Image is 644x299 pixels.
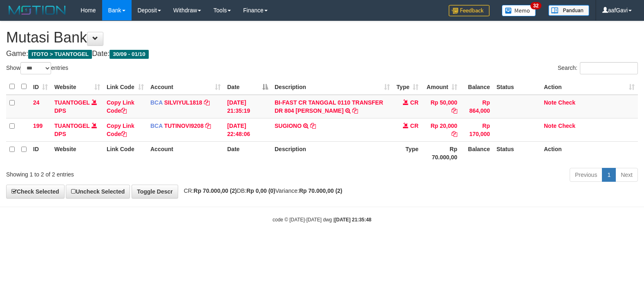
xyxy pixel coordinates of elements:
th: Date: activate to sort column descending [224,79,271,95]
a: Copy TUTINOVI9208 to clipboard [205,123,211,129]
img: Button%20Memo.svg [502,5,536,16]
span: 199 [33,123,42,129]
strong: Rp 70.000,00 (2) [194,187,237,194]
a: Check [558,99,575,106]
div: Showing 1 to 2 of 2 entries [6,167,262,179]
span: 30/09 - 01/10 [110,50,149,59]
span: BCA [150,123,163,129]
a: Previous [570,168,602,182]
img: MOTION_logo.png [6,4,68,16]
td: DPS [51,118,103,141]
small: code © [DATE]-[DATE] dwg | [273,217,371,223]
label: Search: [558,62,638,74]
th: Status [493,79,541,95]
a: Copy Link Code [107,123,134,137]
label: Show entries [6,62,68,74]
td: [DATE] 22:48:06 [224,118,271,141]
th: Account [147,141,224,165]
a: Note [544,123,557,129]
th: Date [224,141,271,165]
a: Next [615,168,638,182]
th: Balance [461,79,493,95]
span: ITOTO > TUANTOGEL [28,50,92,59]
th: Website [51,141,103,165]
th: Action: activate to sort column ascending [541,79,638,95]
span: BCA [150,99,163,106]
a: TUTINOVI9208 [164,123,203,129]
span: CR [410,123,418,129]
th: Link Code [103,141,147,165]
th: Amount: activate to sort column ascending [422,79,461,95]
strong: [DATE] 21:35:48 [335,217,371,223]
span: CR: DB: Variance: [180,187,342,194]
input: Search: [580,62,638,74]
th: Link Code: activate to sort column ascending [103,79,147,95]
a: Copy Rp 20,000 to clipboard [452,131,457,137]
th: Description [271,141,393,165]
td: Rp 20,000 [422,118,461,141]
td: DPS [51,95,103,118]
th: Status [493,141,541,165]
th: Type: activate to sort column ascending [393,79,422,95]
a: Note [544,99,557,106]
a: Copy BI-FAST CR TANGGAL 0110 TRANSFER DR 804 DEDY SUTENDI to clipboard [352,107,358,114]
a: Check Selected [6,185,65,199]
a: SUGIONO [275,123,302,129]
span: 32 [530,2,541,9]
a: Copy SUGIONO to clipboard [310,123,316,129]
th: Action [541,141,638,165]
th: Rp 70.000,00 [422,141,461,165]
a: TUANTOGEL [54,123,90,129]
a: Toggle Descr [132,185,178,199]
th: ID [30,141,51,165]
a: Copy Rp 50,000 to clipboard [452,107,457,114]
th: Website: activate to sort column ascending [51,79,103,95]
th: ID: activate to sort column ascending [30,79,51,95]
td: Rp 170,000 [461,118,493,141]
h1: Mutasi Bank [6,29,638,46]
a: Copy Link Code [107,99,134,114]
h4: Game: Date: [6,50,638,58]
span: CR [410,99,418,106]
th: Account: activate to sort column ascending [147,79,224,95]
th: Type [393,141,422,165]
strong: Rp 70.000,00 (2) [299,187,342,194]
span: 24 [33,99,40,106]
th: Balance [461,141,493,165]
a: Copy SILVIYUL1818 to clipboard [204,99,210,106]
a: TUANTOGEL [54,99,90,106]
img: Feedback.jpg [449,5,490,16]
th: Description: activate to sort column ascending [271,79,393,95]
a: 1 [602,168,616,182]
a: SILVIYUL1818 [164,99,202,106]
td: Rp 50,000 [422,95,461,118]
a: Check [558,123,575,129]
strong: Rp 0,00 (0) [246,187,275,194]
a: BI-FAST CR TANGGAL 0110 TRANSFER DR 804 [PERSON_NAME] [275,99,383,114]
img: panduan.png [548,5,589,16]
td: [DATE] 21:35:19 [224,95,271,118]
td: Rp 864,000 [461,95,493,118]
a: Uncheck Selected [66,185,130,199]
select: Showentries [20,62,51,74]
